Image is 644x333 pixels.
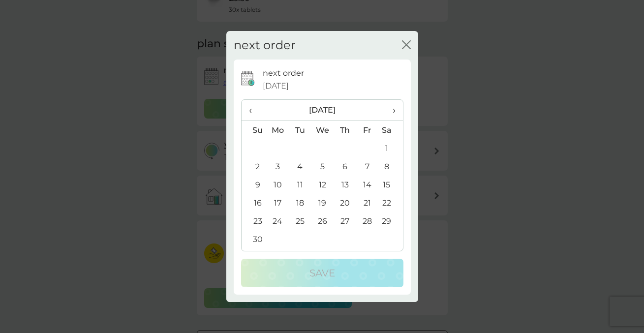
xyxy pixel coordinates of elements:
td: 30 [242,230,267,248]
td: 9 [242,176,267,194]
td: 16 [242,194,267,212]
td: 24 [267,212,289,230]
td: 14 [356,176,378,194]
span: ‹ [249,100,259,121]
th: Th [334,121,356,140]
td: 22 [378,194,402,212]
th: [DATE] [267,100,378,121]
td: 6 [334,157,356,176]
button: close [402,40,411,51]
span: [DATE] [263,80,289,92]
td: 11 [289,176,311,194]
td: 8 [378,157,402,176]
td: 4 [289,157,311,176]
th: We [311,121,334,140]
p: next order [263,67,304,80]
td: 2 [242,157,267,176]
td: 21 [356,194,378,212]
td: 13 [334,176,356,194]
td: 26 [311,212,334,230]
td: 3 [267,157,289,176]
td: 27 [334,212,356,230]
td: 18 [289,194,311,212]
span: › [385,100,395,121]
th: Fr [356,121,378,140]
td: 1 [378,139,402,157]
th: Mo [267,121,289,140]
th: Su [242,121,267,140]
td: 7 [356,157,378,176]
p: Save [309,265,335,281]
td: 23 [242,212,267,230]
td: 28 [356,212,378,230]
td: 5 [311,157,334,176]
td: 20 [334,194,356,212]
td: 17 [267,194,289,212]
td: 10 [267,176,289,194]
td: 19 [311,194,334,212]
td: 25 [289,212,311,230]
button: Save [241,259,403,287]
td: 15 [378,176,402,194]
th: Sa [378,121,402,140]
td: 29 [378,212,402,230]
h2: next order [234,38,296,53]
th: Tu [289,121,311,140]
td: 12 [311,176,334,194]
